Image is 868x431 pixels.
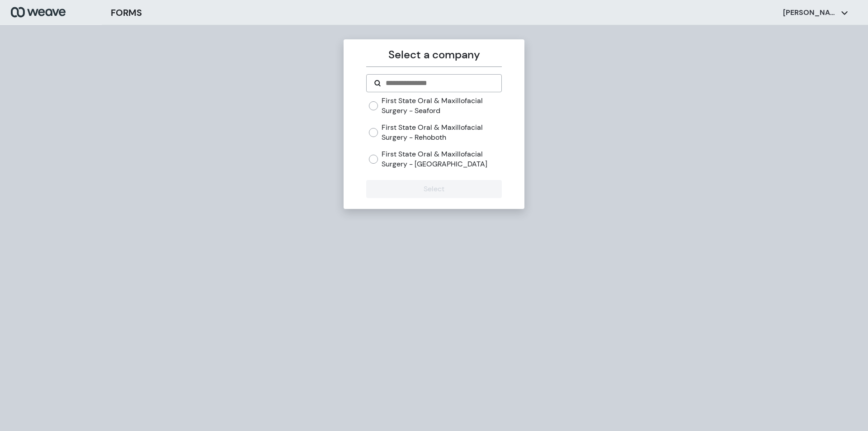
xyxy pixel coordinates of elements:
[382,149,501,169] label: First State Oral & Maxillofacial Surgery - [GEOGRAPHIC_DATA]
[385,78,494,89] input: Search
[382,96,501,115] label: First State Oral & Maxillofacial Surgery - Seaford
[783,8,837,18] p: [PERSON_NAME]
[366,180,501,198] button: Select
[382,123,501,142] label: First State Oral & Maxillofacial Surgery - Rehoboth
[111,6,142,19] h3: FORMS
[366,47,501,63] p: Select a company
